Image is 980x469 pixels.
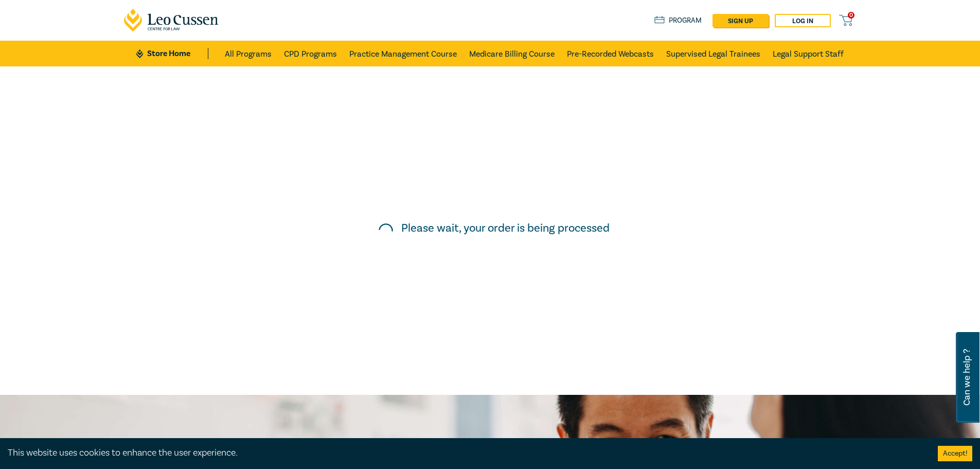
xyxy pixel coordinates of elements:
[712,14,769,27] a: sign up
[654,15,702,26] a: Program
[938,446,972,461] button: Accept cookies
[666,41,760,66] a: Supervised Legal Trainees
[8,446,922,460] div: This website uses cookies to enhance the user experience.
[567,41,654,66] a: Pre-Recorded Webcasts
[284,41,337,66] a: CPD Programs
[225,41,272,66] a: All Programs
[349,41,457,66] a: Practice Management Course
[773,41,844,66] a: Legal Support Staff
[775,14,831,27] a: Log in
[469,41,555,66] a: Medicare Billing Course
[962,338,972,416] span: Can we help ?
[401,221,610,235] h5: Please wait, your order is being processed
[136,48,208,59] a: Store Home
[848,12,854,19] span: 0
